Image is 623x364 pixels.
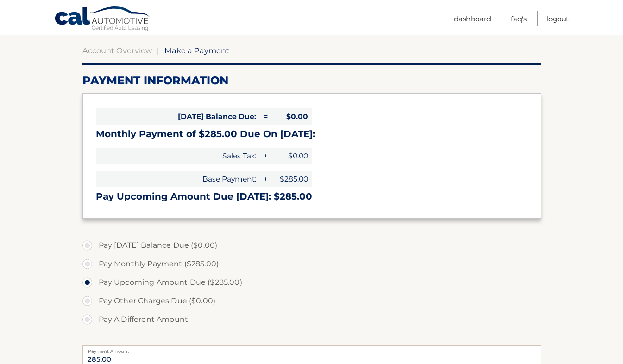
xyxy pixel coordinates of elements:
span: = [260,108,270,125]
span: Make a Payment [164,46,229,55]
a: Dashboard [454,11,491,26]
span: [DATE] Balance Due: [96,108,260,125]
span: Base Payment: [96,171,260,187]
label: Pay A Different Amount [82,310,541,329]
label: Payment Amount [82,345,541,353]
a: Account Overview [82,46,152,55]
h3: Pay Upcoming Amount Due [DATE]: $285.00 [96,191,528,202]
a: FAQ's [511,11,527,26]
label: Pay [DATE] Balance Due ($0.00) [82,236,541,255]
label: Pay Monthly Payment ($285.00) [82,255,541,273]
a: Cal Automotive [54,6,151,33]
span: Sales Tax: [96,148,260,164]
span: $0.00 [270,148,312,164]
span: $285.00 [270,171,312,187]
a: Logout [547,11,569,26]
h2: Payment Information [82,74,541,88]
span: $0.00 [270,108,312,125]
label: Pay Other Charges Due ($0.00) [82,292,541,310]
label: Pay Upcoming Amount Due ($285.00) [82,273,541,292]
span: | [157,46,159,55]
h3: Monthly Payment of $285.00 Due On [DATE]: [96,128,528,140]
span: + [260,171,270,187]
span: + [260,148,270,164]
